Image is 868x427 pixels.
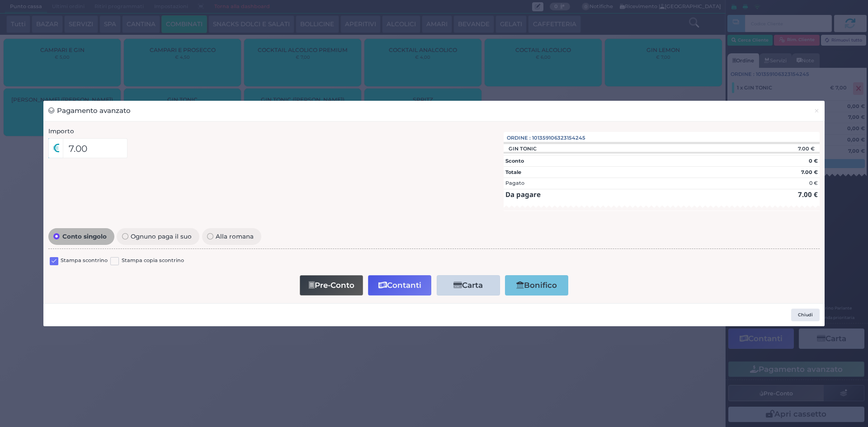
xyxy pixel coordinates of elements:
input: Es. 30.99 [63,138,127,158]
label: Stampa copia scontrino [122,257,184,265]
strong: Totale [505,169,521,175]
button: Carta [437,275,500,296]
span: 101359106323154245 [532,134,585,142]
div: Pagato [505,179,524,187]
button: Pre-Conto [300,275,363,296]
div: 0 € [809,179,818,187]
button: Bonifico [505,275,568,296]
span: Alla romana [213,233,256,239]
strong: 0 € [809,158,818,164]
button: Contanti [368,275,431,296]
div: GIN TONIC [504,145,541,152]
strong: Da pagare [505,190,541,199]
strong: 7.00 € [801,169,818,175]
strong: Sconto [505,158,524,164]
button: Chiudi [791,309,820,321]
h3: Pagamento avanzato [48,106,131,116]
span: Ognuno paga il suo [128,233,194,239]
span: Conto singolo [60,233,109,239]
div: 7.00 € [741,145,820,152]
span: × [814,106,820,116]
strong: 7.00 € [798,190,818,199]
span: Ordine : [507,134,531,142]
label: Stampa scontrino [61,257,108,265]
button: Chiudi [809,101,825,121]
label: Importo [48,127,74,136]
